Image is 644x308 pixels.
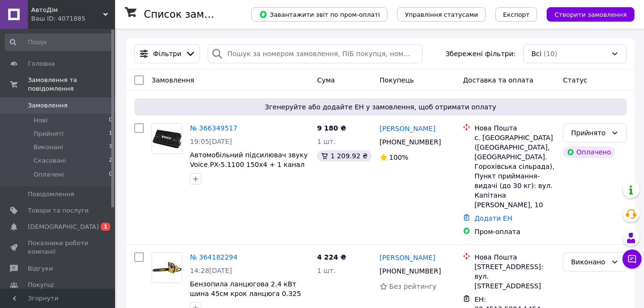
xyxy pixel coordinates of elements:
[571,128,607,138] div: Прийнято
[317,124,346,132] span: 9 180 ₴
[251,7,387,22] button: Завантажити звіт по пром-оплаті
[474,227,555,237] div: Пром-оплата
[445,49,515,59] span: Збережені фільтри:
[503,11,530,18] span: Експорт
[190,267,232,274] span: 14:28[DATE]
[28,264,53,273] span: Відгуки
[28,190,74,199] span: Повідомлення
[28,281,54,289] span: Покупці
[543,50,557,58] span: (10)
[474,123,555,133] div: Нова Пошта
[380,76,414,84] span: Покупець
[208,44,422,63] input: Пошук за номером замовлення, ПІБ покупця, номером телефону, Email, номером накладної
[474,262,555,291] div: [STREET_ADDRESS]: вул. [STREET_ADDRESS]
[317,76,335,84] span: Cума
[28,223,99,231] span: [DEMOGRAPHIC_DATA]
[474,252,555,262] div: Нова Пошта
[152,252,182,283] a: Фото товару
[28,239,89,256] span: Показники роботи компанії
[34,130,63,138] span: Прийняті
[554,11,627,18] span: Створити замовлення
[259,10,380,19] span: Завантажити звіт по пром-оплаті
[317,150,372,162] div: 1 209.92 ₴
[28,206,89,215] span: Товари та послуги
[547,7,634,22] button: Створити замовлення
[109,116,112,125] span: 0
[317,253,346,261] span: 4 224 ₴
[405,11,478,18] span: Управління статусами
[109,156,112,165] span: 2
[138,102,623,112] span: Згенеруйте або додайте ЕН у замовлення, щоб отримати оплату
[109,170,112,179] span: 0
[28,59,55,68] span: Головна
[152,129,182,148] img: Фото товару
[531,49,541,59] span: Всі
[28,101,68,110] span: Замовлення
[389,283,437,290] span: Без рейтингу
[190,124,237,132] a: № 366349517
[109,130,112,138] span: 1
[34,170,64,179] span: Оплачені
[537,10,634,18] a: Створити замовлення
[380,253,435,262] a: [PERSON_NAME]
[380,124,435,133] a: [PERSON_NAME]
[31,14,115,23] div: Ваш ID: 4071885
[5,34,113,51] input: Пошук
[28,76,115,93] span: Замовлення та повідомлення
[378,264,443,278] div: [PHONE_NUMBER]
[101,223,110,231] span: 1
[153,49,181,59] span: Фільтри
[474,133,555,210] div: с. [GEOGRAPHIC_DATA] ([GEOGRAPHIC_DATA], [GEOGRAPHIC_DATA]. Горохівська сільрада), Пункт прийманн...
[152,123,182,154] a: Фото товару
[317,138,336,145] span: 1 шт.
[34,143,63,152] span: Виконані
[563,146,615,158] div: Оплачено
[152,253,182,283] img: Фото товару
[389,154,409,161] span: 100%
[34,116,47,125] span: Нові
[144,9,241,20] h1: Список замовлень
[34,156,66,165] span: Скасовані
[495,7,538,22] button: Експорт
[31,6,103,14] span: АвтоДім
[190,280,301,307] a: Бензопила ланцюгова 2.4 кВт шина 45см крок ланцюга 0.325 SIGMA з підкачуванням палива
[378,135,443,149] div: [PHONE_NUMBER]
[190,138,232,145] span: 19:05[DATE]
[109,143,112,152] span: 7
[474,214,512,222] a: Додати ЕН
[563,76,587,84] span: Статус
[152,76,194,84] span: Замовлення
[571,257,607,267] div: Виконано
[190,151,308,178] a: Автомобільний підсилювач звуку Voice PX-5.1100 150х4 + 1 канал 1000ват
[463,76,533,84] span: Доставка та оплата
[622,249,642,269] button: Чат з покупцем
[317,267,336,274] span: 1 шт.
[397,7,486,22] button: Управління статусами
[190,253,237,261] a: № 364182294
